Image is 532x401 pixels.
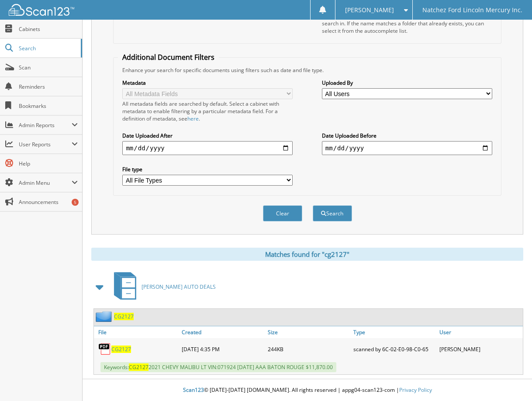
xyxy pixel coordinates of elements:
[422,7,522,13] span: Natchez Ford Lincoln Mercury Inc.
[19,160,78,167] span: Help
[266,340,351,358] div: 244KB
[19,121,72,129] span: Admin Reports
[180,326,265,338] a: Created
[313,205,352,221] button: Search
[180,340,265,358] div: [DATE] 4:35 PM
[183,386,204,394] span: Scan123
[111,346,131,353] a: CG2127
[142,283,216,290] span: [PERSON_NAME] AUTO DEALS
[322,132,492,139] label: Date Uploaded Before
[19,141,72,148] span: User Reports
[322,79,492,86] label: Uploaded By
[122,141,293,155] input: start
[118,52,219,62] legend: Additional Document Filters
[19,83,78,90] span: Reminders
[19,179,72,187] span: Admin Menu
[19,198,78,206] span: Announcements
[9,4,74,16] img: scan123-logo-white.svg
[19,102,78,110] span: Bookmarks
[351,326,437,338] a: Type
[399,386,432,394] a: Privacy Policy
[91,248,523,261] div: Matches found for "cg2127"
[100,362,336,372] span: Keywords: 2021 CHEVY MALIBU LT VIN:071924 [DATE] AAA BATON ROUGE $11,870.00
[437,340,523,358] div: [PERSON_NAME]
[266,326,351,338] a: Size
[187,115,199,122] a: here
[118,66,496,74] div: Enhance your search for specific documents using filters such as date and file type.
[122,132,293,139] label: Date Uploaded After
[96,311,114,322] img: folder2.png
[122,166,293,173] label: File type
[109,270,216,304] a: [PERSON_NAME] AUTO DEALS
[83,380,532,401] div: © [DATE]-[DATE] [DOMAIN_NAME]. All rights reserved | appg04-scan123-com |
[488,359,532,401] iframe: Chat Widget
[322,141,492,155] input: end
[263,205,302,221] button: Clear
[122,100,293,122] div: All metadata fields are searched by default. Select a cabinet with metadata to enable filtering b...
[351,340,437,358] div: scanned by 6C-02-E0-98-C0-65
[98,342,111,356] img: PDF.png
[322,12,492,35] div: Select a cabinet and begin typing the name of the folder you want to search in. If the name match...
[129,363,149,371] span: CG2127
[437,326,523,338] a: User
[19,25,78,33] span: Cabinets
[345,7,394,13] span: [PERSON_NAME]
[114,313,134,320] a: CG2127
[94,326,180,338] a: File
[19,45,76,52] span: Search
[19,64,78,71] span: Scan
[72,199,79,206] div: 5
[122,79,293,86] label: Metadata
